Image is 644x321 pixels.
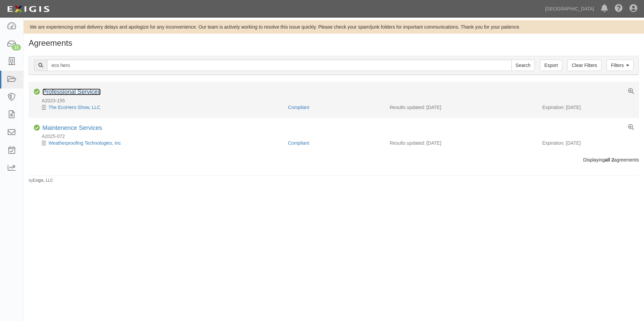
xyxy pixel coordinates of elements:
a: Weatherproofing Technologies, Inc [49,140,121,146]
div: Weatherproofing Technologies, Inc [34,140,283,146]
div: A2023-155 [34,97,639,104]
a: Professional Services [42,88,101,95]
div: The EcoHero Show, LLC [34,104,283,111]
small: by [29,178,53,183]
div: Displaying agreements [24,156,644,163]
a: Export [540,60,562,71]
i: Compliant [34,89,40,95]
div: Results updated: [DATE] [390,140,532,146]
div: A2025-072 [34,133,639,140]
div: Professional Services [42,88,101,96]
a: Compliant [288,105,309,110]
h1: Agreements [29,39,639,47]
a: View results summary [628,124,634,131]
a: The EcoHero Show, LLC [49,105,100,110]
div: 13 [12,44,21,50]
i: Help Center - Complianz [615,5,623,13]
a: Filters [607,60,634,71]
input: Search [47,60,512,71]
a: Exigis, LLC [33,178,53,183]
div: Results updated: [DATE] [390,104,532,111]
div: We are experiencing email delivery delays and apologize for any inconvenience. Our team is active... [24,24,644,30]
div: Maintenence Services [42,124,102,132]
input: Search [511,60,535,71]
div: Expiration: [DATE] [542,104,634,111]
a: [GEOGRAPHIC_DATA] [542,2,598,15]
a: Compliant [288,140,309,146]
div: Expiration: [DATE] [542,140,634,146]
a: View results summary [628,88,634,95]
i: Compliant [34,125,40,131]
b: all 2 [605,157,614,163]
img: logo-5460c22ac91f19d4615b14bd174203de0afe785f0fc80cf4dbbc73dc1793850b.png [5,3,52,15]
a: Clear Filters [567,60,601,71]
a: Maintenence Services [42,124,102,131]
